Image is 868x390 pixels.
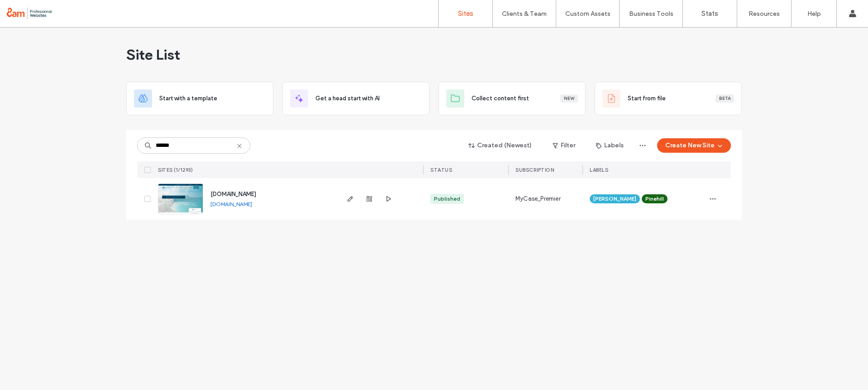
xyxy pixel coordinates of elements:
[158,167,193,173] span: SITES (1/1293)
[434,195,460,203] div: Published
[430,167,452,173] span: STATUS
[807,10,821,18] label: Help
[210,201,252,207] a: [DOMAIN_NAME]
[472,94,529,103] span: Collect content first
[515,194,561,203] span: MyCase_Premier
[701,9,718,18] label: Stats
[588,138,632,153] button: Labels
[544,138,584,153] button: Filter
[126,46,180,64] span: Site List
[657,138,731,153] button: Create New Site
[126,82,273,115] div: Start with a template
[593,195,636,203] span: [PERSON_NAME]
[645,195,664,203] span: Pinehill
[715,94,734,103] div: Beta
[515,167,554,173] span: SUBSCRIPTION
[458,9,473,18] label: Sites
[159,94,217,103] span: Start with a template
[439,82,586,115] div: Collect content firstNew
[502,10,547,18] label: Clients & Team
[210,191,256,197] a: [DOMAIN_NAME]
[629,10,673,18] label: Business Tools
[595,82,742,115] div: Start from fileBeta
[315,94,380,103] span: Get a head start with AI
[628,94,666,103] span: Start from file
[590,167,608,173] span: LABELS
[749,10,780,18] label: Resources
[565,10,610,18] label: Custom Assets
[560,94,578,103] div: New
[461,138,540,153] button: Created (Newest)
[282,82,429,115] div: Get a head start with AI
